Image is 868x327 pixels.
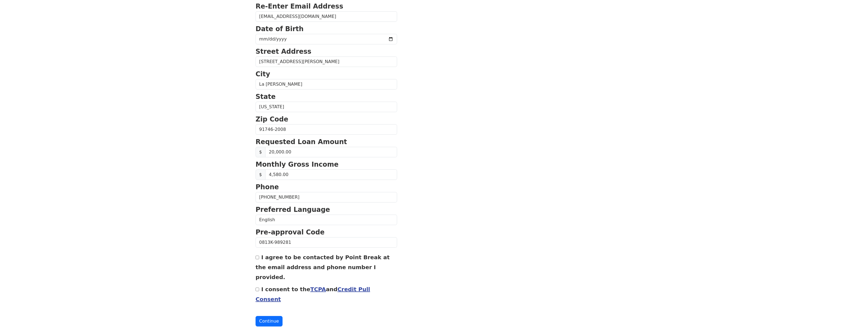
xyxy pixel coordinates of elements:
input: City [256,79,397,90]
strong: Requested Loan Amount [256,138,347,146]
input: Re-Enter Email Address [256,11,397,22]
label: I agree to be contacted by Point Break at the email address and phone number I provided. [256,254,390,280]
input: Monthly Gross Income [265,169,397,180]
input: Requested Loan Amount [265,147,397,157]
strong: Street Address [256,48,311,55]
p: Monthly Gross Income [256,160,397,169]
strong: Pre-approval Code [256,228,325,236]
strong: State [256,93,276,101]
input: Pre-approval Code [256,237,397,248]
span: $ [256,147,265,157]
a: TCPA [310,286,326,293]
span: $ [256,169,265,180]
strong: Re-Enter Email Address [256,2,343,10]
label: I consent to the and [256,286,370,302]
strong: Date of Birth [256,25,303,33]
input: Zip Code [256,124,397,135]
strong: Preferred Language [256,206,330,214]
input: (___) ___-____ [256,192,397,202]
button: Continue [256,316,283,326]
strong: Phone [256,183,279,191]
strong: City [256,70,270,78]
strong: Zip Code [256,115,288,123]
input: Street Address [256,56,397,67]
